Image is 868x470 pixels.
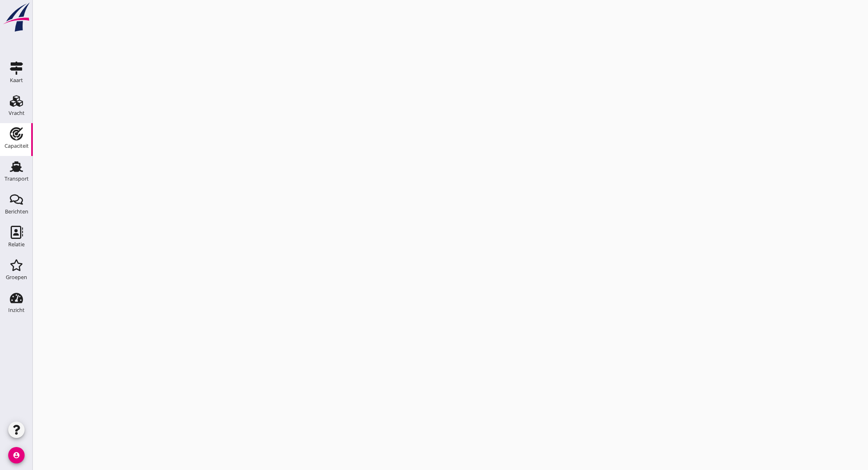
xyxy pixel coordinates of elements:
div: Kaart [10,78,23,83]
div: Relatie [8,242,25,247]
div: Berichten [5,209,28,214]
div: Transport [5,176,29,181]
div: Vracht [9,110,25,116]
div: Inzicht [8,307,25,313]
img: logo-small.a267ee39.svg [2,2,31,32]
i: account_circle [8,447,25,463]
div: Groepen [6,275,27,280]
div: Capaciteit [5,143,29,149]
